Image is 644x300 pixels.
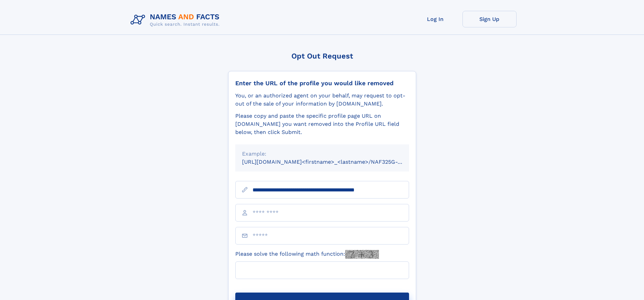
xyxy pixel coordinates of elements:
a: Sign Up [462,11,517,27]
div: Opt Out Request [228,52,416,60]
div: Enter the URL of the profile you would like removed [235,79,409,87]
small: [URL][DOMAIN_NAME]<firstname>_<lastname>/NAF325G-xxxxxxxx [242,159,422,165]
div: Example: [242,150,402,158]
a: Log In [408,11,462,27]
img: Logo Names and Facts [128,11,225,29]
div: Please copy and paste the specific profile page URL on [DOMAIN_NAME] you want removed into the Pr... [235,112,409,136]
div: You, or an authorized agent on your behalf, may request to opt-out of the sale of your informatio... [235,92,409,108]
label: Please solve the following math function: [235,250,379,259]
